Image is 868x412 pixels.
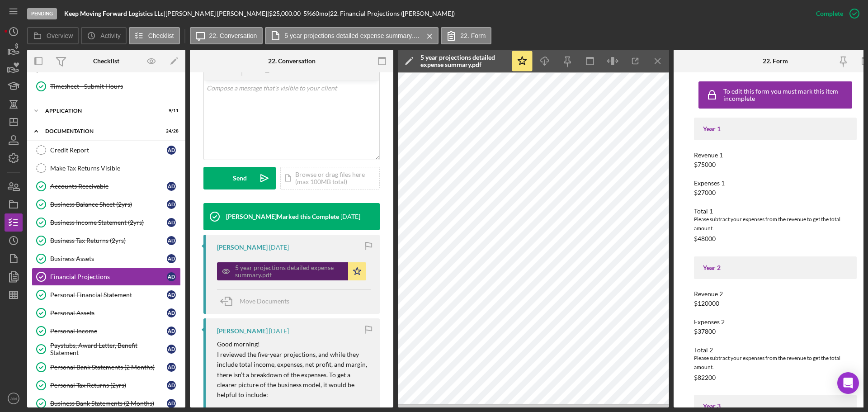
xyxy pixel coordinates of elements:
a: Personal AssetsAD [32,304,181,322]
div: Business Balance Sheet (2yrs) [50,201,167,208]
div: Credit Report [50,147,167,154]
button: Overview [27,27,79,44]
div: Paystubs, Award Letter, Benefit Statement [50,342,167,356]
div: [PERSON_NAME] [217,244,268,251]
div: Application [45,108,156,114]
div: Pending [27,8,57,19]
div: Personal Income [50,327,167,335]
div: $75000 [694,161,716,168]
div: To edit this form you must mark this item incomplete [723,88,850,102]
div: Year 2 [703,264,848,271]
div: Business Assets [50,255,167,262]
div: Business Bank Statements (2 Months) [50,400,167,407]
div: 60 mo [312,10,328,17]
label: 5 year projections detailed expense summary.pdf [284,32,420,39]
button: Move Documents [217,290,298,313]
div: Revenue 2 [694,290,857,298]
p: Good morning! [217,339,371,349]
a: Business AssetsAD [32,250,181,268]
button: 5 year projections detailed expense summary.pdf [217,262,366,280]
a: Accounts ReceivableAD [32,177,181,195]
div: Financial Projections [50,273,167,280]
div: Make Tax Returns Visible [50,165,180,172]
div: Total 1 [694,208,857,215]
div: Expenses 2 [694,318,857,326]
label: Overview [47,32,73,39]
div: A D [167,236,176,245]
button: 22. Conversation [190,27,263,44]
div: [PERSON_NAME] [PERSON_NAME] | [165,10,269,17]
div: Expenses 1 [694,180,857,187]
div: Year 1 [703,125,848,133]
div: 22. Form [763,57,788,65]
div: A D [167,327,176,336]
div: 5 % [303,10,312,17]
b: Keep Moving Forward Logistics LLc [64,9,164,17]
div: $27000 [694,189,716,196]
a: Make Tax Returns Visible [32,159,181,177]
div: $37800 [694,328,716,335]
div: Personal Tax Returns (2yrs) [50,382,167,389]
time: 2025-06-04 21:50 [340,213,360,220]
button: 5 year projections detailed expense summary.pdf [265,27,439,44]
div: Please subtract your expenses from the revenue to get the total amount. [694,215,857,233]
div: 9 / 11 [162,108,179,114]
div: | 22. Financial Projections ([PERSON_NAME]) [328,10,455,17]
div: Send [233,167,247,189]
a: Credit ReportAD [32,141,181,159]
label: 22. Form [460,32,486,39]
a: Paystubs, Award Letter, Benefit StatementAD [32,340,181,358]
time: 2025-05-30 11:39 [269,327,289,335]
div: A D [167,254,176,263]
div: Personal Assets [50,309,167,317]
div: A D [167,381,176,390]
div: [PERSON_NAME] [217,327,268,335]
div: Business Income Statement (2yrs) [50,219,167,226]
a: Business Income Statement (2yrs)AD [32,213,181,232]
div: Timesheet - Submit Hours [50,83,180,90]
p: I reviewed the five-year projections, and while they include total income, expenses, net profit, ... [217,350,371,400]
a: Business Tax Returns (2yrs)AD [32,232,181,250]
text: AM [10,396,17,401]
div: $25,000.00 [269,10,303,17]
div: Complete [816,5,843,23]
div: Documentation [45,128,156,134]
div: Business Tax Returns (2yrs) [50,237,167,244]
div: Please subtract your expenses from the revenue to get the total amount. [694,354,857,372]
div: Revenue 1 [694,152,857,159]
div: 5 year projections detailed expense summary.pdf [420,54,506,68]
div: A D [167,272,176,281]
label: Activity [100,32,120,39]
button: Activity [81,27,126,44]
div: 22. Conversation [268,57,316,65]
label: 22. Conversation [209,32,257,39]
div: A D [167,308,176,317]
div: Checklist [93,57,119,65]
a: Personal Bank Statements (2 Months)AD [32,358,181,376]
div: A D [167,399,176,408]
div: A D [167,182,176,191]
div: 5 year projections detailed expense summary.pdf [235,264,344,279]
time: 2025-05-30 16:25 [269,244,289,251]
a: Personal Tax Returns (2yrs)AD [32,376,181,394]
a: Financial ProjectionsAD [32,268,181,286]
div: A D [167,363,176,372]
div: A D [167,200,176,209]
div: 24 / 28 [162,128,179,134]
div: A D [167,146,176,155]
div: $82200 [694,374,716,381]
div: A D [167,290,176,299]
div: [PERSON_NAME] Marked this Complete [226,213,339,220]
div: Personal Bank Statements (2 Months) [50,364,167,371]
button: AM [5,389,23,407]
div: Year 3 [703,403,848,410]
a: Personal Financial StatementAD [32,286,181,304]
div: Personal Financial Statement [50,291,167,298]
a: Timesheet - Submit Hours [32,77,181,95]
button: Send [203,167,276,189]
a: Personal IncomeAD [32,322,181,340]
span: Move Documents [240,297,289,305]
div: A D [167,218,176,227]
div: | [64,10,165,17]
div: $48000 [694,235,716,242]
